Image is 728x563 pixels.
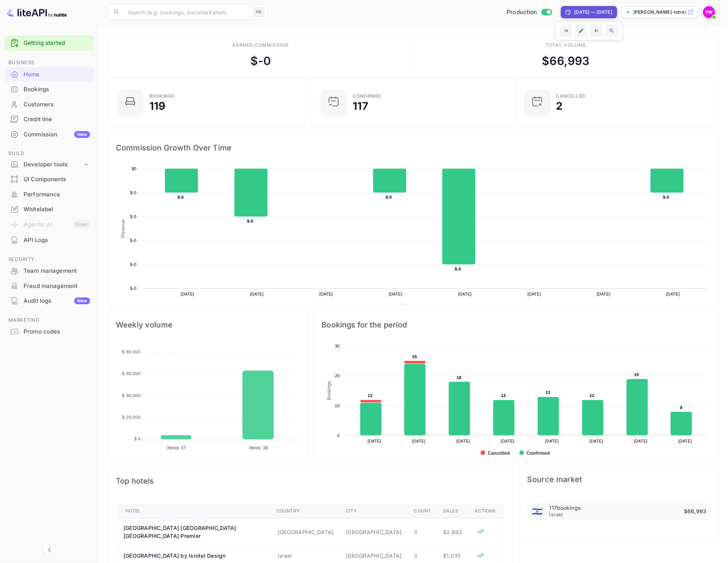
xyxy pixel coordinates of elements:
tspan: $ 40,000 [122,393,141,398]
div: Whitelabel [5,202,94,217]
a: Whitelabel [5,202,94,216]
div: $ 66,993 [542,52,589,70]
div: Credit line [5,112,94,127]
text: 10 [335,403,340,408]
div: Promo codes [5,324,94,339]
a: Team management [5,264,94,278]
text: 8 [680,405,682,410]
span: Security [5,255,94,264]
div: Customers [24,100,90,109]
a: Fraud management [5,279,94,293]
div: API Logs [24,236,90,245]
text: Confirmed [527,451,550,456]
a: Performance [5,187,94,201]
button: Collapse navigation [43,543,56,557]
div: Promo codes [24,327,90,336]
button: Go to previous time period [560,25,572,37]
input: Search (e.g. bookings, documentation) [123,5,250,20]
text: [DATE] [545,439,559,443]
span: United States [532,503,543,520]
a: UI Components [5,172,94,186]
div: Team management [24,267,90,275]
text: [DATE] [527,292,541,296]
button: Analyze hotel markup performance [475,550,486,561]
div: Fraud management [5,279,94,294]
text: [DATE] [679,439,692,443]
div: Getting started [5,35,94,51]
span: Top hotels [116,475,505,487]
div: Audit logsNew [5,294,94,308]
th: Actions [468,504,503,518]
img: Yahav Winkler [703,6,715,18]
span: Business [5,59,94,67]
text: $-0 [247,219,253,223]
span: Israel [549,511,581,518]
text: 20 [335,373,340,378]
tspan: Week 37 [167,445,186,451]
text: $0 [131,166,136,171]
th: Count [408,504,437,518]
text: [DATE] [389,292,402,296]
th: Hotel [118,504,271,518]
span: Source market [527,475,711,484]
p: [PERSON_NAME]-totravel... [633,9,686,16]
text: 12 [501,393,506,398]
div: Developer tools [24,160,82,169]
div: Israel [530,504,545,519]
div: $ -0 [250,52,271,70]
div: New [74,131,90,138]
div: ⌘K [253,7,264,17]
div: Performance [24,190,90,199]
div: Performance [5,187,94,202]
div: UI Components [5,172,94,187]
tspan: $ 20,000 [122,414,141,420]
span: Commission Growth Over Time [116,142,711,154]
text: $-0 [455,267,461,271]
span: Marketing [5,316,94,324]
tspan: $ 60,000 [122,371,141,376]
div: Team management [5,264,94,278]
text: [DATE] [666,292,680,296]
div: [DATE] — [DATE] [574,9,612,16]
td: [GEOGRAPHIC_DATA] [270,518,340,546]
tspan: $ 0 [134,436,141,441]
text: $-0 [130,214,136,219]
text: [DATE] [457,439,470,443]
text: $-0 [130,262,136,267]
text: Cancelled [488,451,510,456]
div: Confirmed [353,94,382,98]
th: Sales [437,504,468,518]
div: Home [24,70,90,79]
div: Whitelabel [24,205,90,214]
text: [DATE] [634,439,648,443]
tspan: Week 38 [249,445,268,451]
text: Revenue [120,219,126,238]
text: 12 [368,393,373,398]
text: $-0 [130,238,136,243]
div: 119 [149,101,165,111]
text: [DATE] [597,292,611,296]
span: Weekly volume [116,319,299,331]
div: Audit logs [24,297,90,305]
div: Customers [5,97,94,112]
a: Home [5,67,94,81]
div: CommissionNew [5,127,94,142]
text: $-0 [386,195,392,199]
th: [GEOGRAPHIC_DATA] [GEOGRAPHIC_DATA] [GEOGRAPHIC_DATA] Premier [118,518,271,546]
text: [DATE] [412,439,426,443]
div: Home [5,67,94,82]
a: Audit logsNew [5,294,94,308]
a: Getting started [24,39,90,47]
div: 117 [353,101,368,111]
div: Credit line [24,115,90,124]
th: City [340,504,408,518]
div: API Logs [5,233,94,248]
div: 2 [556,101,563,111]
tspan: $ 80,000 [122,349,141,354]
text: $-0 [130,190,136,195]
div: New [74,297,90,304]
text: 30 [335,344,340,348]
div: Commission [24,130,90,139]
text: 0 [337,433,340,438]
p: $66,993 [684,507,708,516]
